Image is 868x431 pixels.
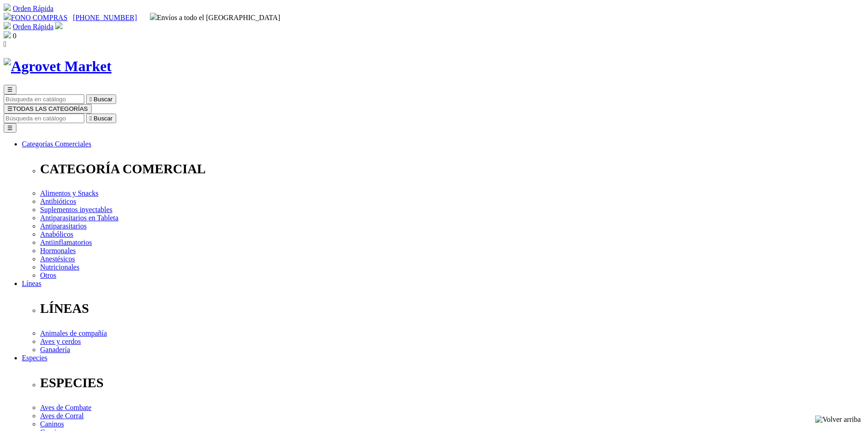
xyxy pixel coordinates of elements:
[13,23,53,31] a: Orden Rápida
[4,4,11,11] img: shopping-cart.svg
[4,114,84,123] input: Buscar
[90,115,92,122] i: 
[13,5,53,12] a: Orden Rápida
[4,58,112,75] img: Agrovet Market
[55,22,62,29] img: user.svg
[73,14,137,21] a: [PHONE_NUMBER]
[40,222,87,230] a: Antiparasitarios
[150,13,157,20] img: delivery-truck.svg
[40,301,864,316] p: LÍNEAS
[86,114,116,123] button:  Buscar
[4,85,16,94] button: ☰
[40,255,75,263] a: Anestésicos
[22,140,91,148] a: Categorías Comerciales
[40,247,76,254] a: Hormonales
[40,197,76,205] a: Antibióticos
[40,189,98,197] a: Alimentos y Snacks
[86,94,116,104] button:  Buscar
[40,346,70,353] a: Ganadería
[4,22,11,29] img: shopping-cart.svg
[7,86,13,93] span: ☰
[55,23,62,31] a: Acceda a su cuenta de cliente
[4,123,16,133] button: ☰
[4,40,6,48] i: 
[4,14,67,21] a: FONO COMPRAS
[4,94,84,104] input: Buscar
[40,271,56,279] a: Otros
[90,96,92,103] i: 
[815,415,861,424] img: Volver arriba
[4,13,11,20] img: phone.svg
[4,104,92,114] button: ☰TODAS LAS CATEGORÍAS
[22,354,47,362] a: Especies
[40,239,92,246] a: Antiinflamatorios
[40,404,92,411] a: Aves de Combate
[4,31,11,38] img: shopping-bag.svg
[40,206,113,213] a: Suplementos inyectables
[13,32,16,40] span: 0
[94,115,113,122] span: Buscar
[40,329,107,337] a: Animales de compañía
[40,338,81,345] a: Aves y cerdos
[40,412,84,420] a: Aves de Corral
[40,263,79,271] a: Nutricionales
[40,420,64,428] a: Caninos
[40,161,864,177] p: CATEGORÍA COMERCIAL
[40,375,864,390] p: ESPECIES
[22,280,41,287] a: Líneas
[94,96,113,103] span: Buscar
[40,214,118,222] a: Antiparasitarios en Tableta
[40,230,73,238] a: Anabólicos
[7,105,13,112] span: ☰
[150,14,281,21] span: Envíos a todo el [GEOGRAPHIC_DATA]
